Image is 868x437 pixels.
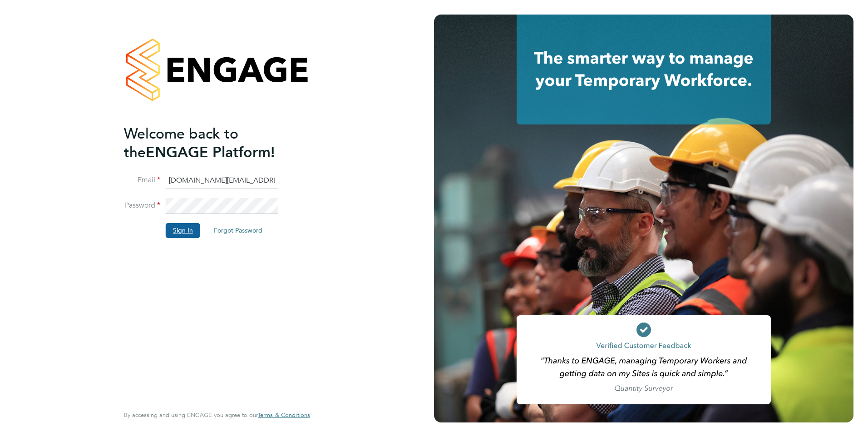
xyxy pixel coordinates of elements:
[258,411,310,419] span: Terms & Conditions
[258,412,310,419] a: Terms & Conditions
[124,175,160,185] label: Email
[166,223,200,238] button: Sign In
[124,125,238,161] span: Welcome back to the
[166,173,278,189] input: Enter your work email...
[207,223,270,238] button: Forgot Password
[124,411,310,419] span: By accessing and using ENGAGE you agree to our
[124,124,301,162] h2: ENGAGE Platform!
[124,201,160,210] label: Password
